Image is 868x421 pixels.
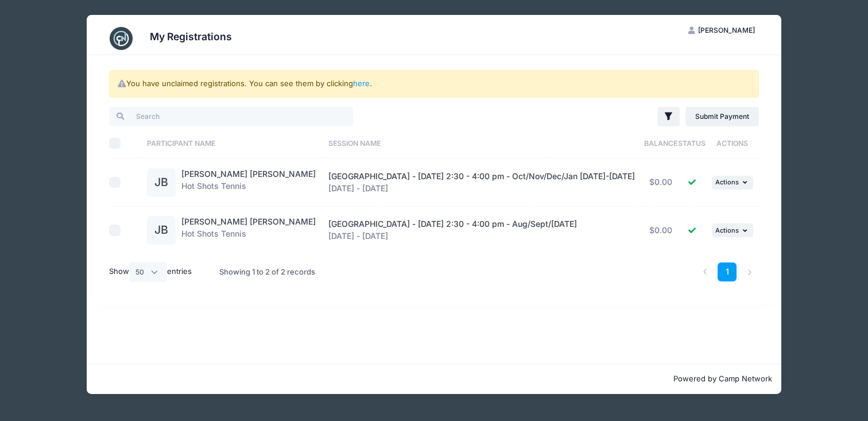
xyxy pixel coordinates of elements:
div: JB [147,168,176,197]
button: [PERSON_NAME] [679,21,765,40]
th: Status: activate to sort column ascending [678,128,706,159]
th: Balance: activate to sort column ascending [644,128,678,159]
a: JB [147,178,176,188]
th: Select All [109,128,142,159]
h3: My Registrations [150,30,232,43]
div: Hot Shots Tennis [181,168,316,197]
span: [GEOGRAPHIC_DATA] - [DATE] 2:30 - 4:00 pm - Aug/Sept/[DATE] [328,219,577,229]
p: Powered by Camp Network [96,373,772,385]
td: $0.00 [644,159,678,207]
span: Actions [715,226,739,234]
div: [DATE] - [DATE] [328,218,638,242]
a: 1 [718,262,737,281]
div: Hot Shots Tennis [181,216,316,245]
select: Showentries [129,262,167,281]
img: CampNetwork [110,27,133,50]
button: Actions [712,223,753,237]
th: Participant Name: activate to sort column ascending [142,128,323,159]
div: JB [147,216,176,245]
span: Actions [715,178,739,186]
span: [PERSON_NAME] [698,26,755,34]
input: Search [109,107,353,126]
a: [PERSON_NAME] [PERSON_NAME] [181,169,316,179]
th: Actions: activate to sort column ascending [706,128,759,159]
a: Submit Payment [685,107,759,126]
a: [PERSON_NAME] [PERSON_NAME] [181,217,316,226]
a: JB [147,226,176,235]
label: Show entries [109,262,192,281]
div: You have unclaimed registrations. You can see them by clicking . [109,70,759,98]
a: here [353,79,370,88]
button: Actions [712,176,753,190]
td: $0.00 [644,207,678,254]
span: [GEOGRAPHIC_DATA] - [DATE] 2:30 - 4:00 pm - Oct/Nov/Dec/Jan [DATE]-[DATE] [328,171,635,181]
div: Showing 1 to 2 of 2 records [219,259,315,285]
div: [DATE] - [DATE] [328,171,638,195]
th: Session Name: activate to sort column ascending [323,128,644,159]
